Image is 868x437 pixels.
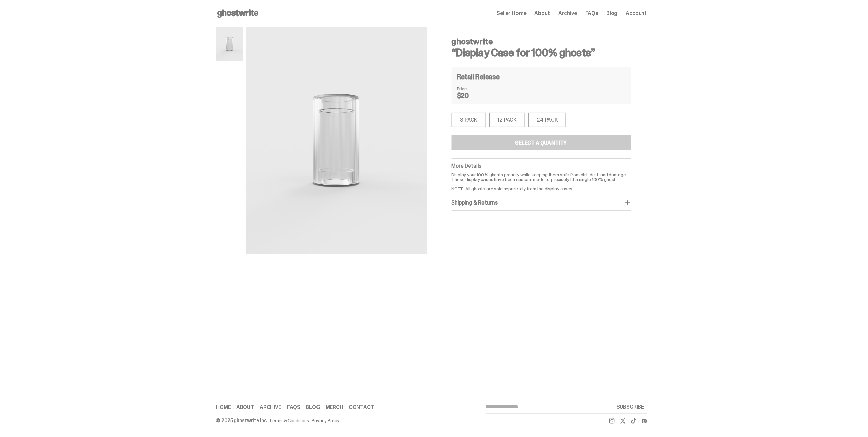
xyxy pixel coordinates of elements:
a: Privacy Policy [312,418,339,423]
h4: Retail Release [457,73,500,80]
div: Select a Quantity [515,140,567,146]
div: Shipping & Returns [452,199,631,206]
h3: “Display Case for 100% ghosts” [452,47,631,58]
img: display%20case%201.png [246,27,427,254]
a: Home [216,405,231,410]
dd: $20 [457,92,491,99]
a: FAQs [585,11,598,16]
div: © 2025 ghostwrite inc [216,418,267,423]
button: Select a Quantity [452,135,631,150]
a: Terms & Conditions [269,418,309,423]
dt: Price [457,86,491,91]
a: About [535,11,550,16]
h4: ghostwrite [452,38,631,46]
a: Archive [260,405,281,410]
button: SUBSCRIBE [614,400,647,414]
a: About [236,405,254,410]
a: Blog [306,405,320,410]
a: Account [626,11,647,16]
a: Seller Home [497,11,527,16]
span: More Details [452,162,482,169]
img: display%20case%201.png [216,27,243,61]
div: 24 PACK [528,113,566,127]
p: Display your 100% ghosts proudly while keeping them safe from dirt, dust, and damage. These displ... [452,172,631,191]
a: Merch [326,405,343,410]
div: 12 PACK [489,113,526,127]
a: FAQs [287,405,300,410]
a: Contact [349,405,374,410]
a: Archive [558,11,577,16]
a: Blog [606,11,617,16]
div: 3 PACK [452,113,486,127]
